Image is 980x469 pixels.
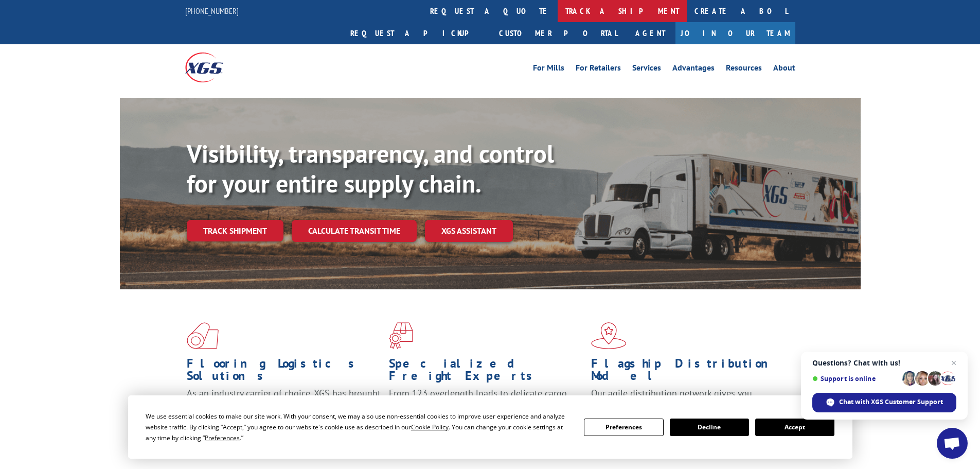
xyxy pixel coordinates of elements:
span: Questions? Chat with us! [812,359,956,367]
a: Track shipment [187,220,283,241]
span: Our agile distribution network gives you nationwide inventory management on demand. [591,387,780,411]
a: XGS ASSISTANT [425,220,513,242]
span: Support is online [812,375,899,383]
a: Calculate transit time [292,220,417,242]
h1: Specialized Freight Experts [389,357,583,387]
img: xgs-icon-flagship-distribution-model-red [591,322,627,349]
a: For Mills [533,64,564,75]
a: Join Our Team [675,22,795,44]
a: For Retailers [576,64,621,75]
a: Resources [726,64,762,75]
p: From 123 overlength loads to delicate cargo, our experienced staff knows the best way to move you... [389,387,583,433]
div: Chat with XGS Customer Support [812,393,956,412]
a: Customer Portal [491,22,625,44]
span: Preferences [205,433,240,442]
div: Open chat [937,428,968,459]
a: Services [632,64,661,75]
a: [PHONE_NUMBER] [185,6,239,16]
a: Agent [625,22,675,44]
div: Cookie Consent Prompt [128,395,852,459]
button: Accept [755,419,834,436]
h1: Flagship Distribution Model [591,357,786,387]
b: Visibility, transparency, and control for your entire supply chain. [187,137,554,199]
img: xgs-icon-total-supply-chain-intelligence-red [187,322,219,349]
span: As an industry carrier of choice, XGS has brought innovation and dedication to flooring logistics... [187,387,381,424]
a: Request a pickup [343,22,491,44]
a: About [773,64,795,75]
h1: Flooring Logistics Solutions [187,357,381,387]
span: Close chat [948,357,960,369]
a: Advantages [672,64,715,75]
button: Decline [670,419,749,436]
img: xgs-icon-focused-on-flooring-red [389,322,413,349]
span: Chat with XGS Customer Support [839,397,943,407]
button: Preferences [584,419,663,436]
span: Cookie Policy [411,423,449,431]
div: We use essential cookies to make our site work. With your consent, we may also use non-essential ... [146,411,572,443]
